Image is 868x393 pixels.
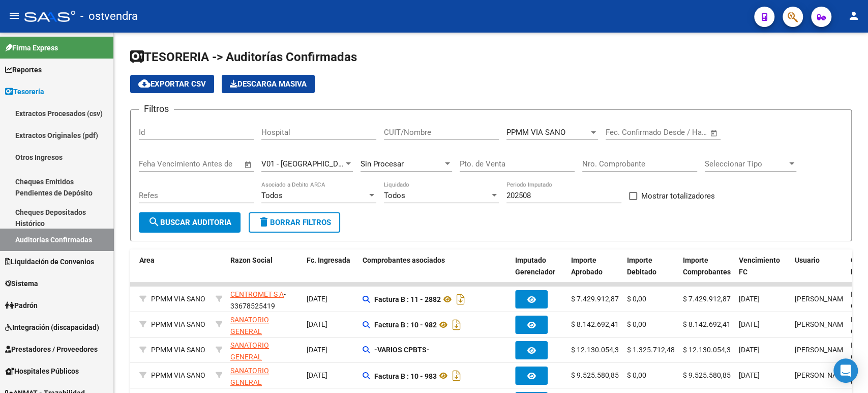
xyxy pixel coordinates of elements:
div: - 30546127652 [230,340,298,361]
span: Importe Debitado [627,256,656,276]
span: PPMM VIA SANO [151,320,205,328]
i: Descargar documento [450,317,463,333]
span: Sistema [5,278,38,289]
span: Seleccionar Tipo [705,159,787,169]
span: PPMM VIA SANO [151,346,205,354]
mat-icon: search [148,216,160,228]
span: Usuario [795,256,820,264]
strong: -VARIOS CPBTS- [374,346,430,354]
datatable-header-cell: Importe Comprobantes [679,249,735,283]
span: PPMM VIA SANO [506,128,565,137]
strong: Factura B : 10 - 982 [374,321,437,329]
span: SANATORIO GENERAL [PERSON_NAME] CLINICA PRIVADA S.R.L. [230,316,288,370]
div: - 30546127652 [230,314,298,335]
span: - ostvendra [80,5,138,27]
span: Padrón [5,300,38,311]
datatable-header-cell: Usuario [791,249,847,283]
span: Tesorería [5,86,44,97]
mat-icon: cloud_download [138,77,151,90]
span: [DATE] [739,295,760,303]
span: [PERSON_NAME] [795,371,849,379]
span: $ 7.429.912,87 [571,295,619,303]
datatable-header-cell: Importe Aprobado [567,249,623,283]
span: $ 8.142.692,41 [683,320,731,328]
input: End date [648,128,697,137]
span: Reportes [5,64,42,75]
button: Open calendar [708,127,720,139]
button: Buscar Auditoria [139,212,241,233]
strong: Factura B : 10 - 983 [374,372,437,380]
span: TESORERIA -> Auditorías Confirmadas [130,50,357,64]
span: Todos [384,191,405,200]
datatable-header-cell: Vencimiento FC [735,249,791,283]
h3: Filtros [139,102,174,116]
mat-icon: person [848,10,860,22]
button: Borrar Filtros [249,212,340,233]
span: Todos [261,191,283,200]
span: PPMM VIA SANO [151,295,205,303]
datatable-header-cell: Imputado Gerenciador [511,249,567,283]
button: Open calendar [243,159,254,171]
span: [PERSON_NAME] [795,320,849,328]
button: Descarga Masiva [222,75,315,93]
span: Vencimiento FC [739,256,780,276]
span: $ 9.525.580,85 [683,371,731,379]
div: - 33678525419 [230,289,298,310]
input: Start date [606,128,639,137]
span: $ 12.130.054,37 [571,346,623,354]
span: Hospitales Públicos [5,366,79,377]
datatable-header-cell: Fc. Ingresada [303,249,358,283]
strong: Factura B : 11 - 2882 [374,295,441,303]
span: V01 - [GEOGRAPHIC_DATA] [261,159,354,169]
span: Integración (discapacidad) [5,322,99,333]
span: Descarga Masiva [230,79,307,89]
span: Importe Aprobado [571,256,603,276]
datatable-header-cell: Razon Social [226,249,303,283]
span: [DATE] [307,320,327,328]
span: $ 0,00 [627,295,646,303]
span: [PERSON_NAME] [795,346,849,354]
span: [DATE] [307,346,327,354]
div: Open Intercom Messenger [833,358,858,383]
span: CENTROMET S A [230,290,284,298]
span: PPMM VIA SANO [151,371,205,379]
span: $ 1.325.712,48 [627,346,675,354]
span: Fc. Ingresada [307,256,350,264]
span: [DATE] [739,320,760,328]
span: Sin Procesar [361,159,404,169]
datatable-header-cell: Area [135,249,212,283]
span: [PERSON_NAME] [795,295,849,303]
span: Exportar CSV [138,79,206,89]
span: Importe Comprobantes [683,256,731,276]
button: Exportar CSV [130,75,214,93]
span: $ 0,00 [627,371,646,379]
i: Descargar documento [454,291,467,307]
span: Comprobantes asociados [363,256,445,264]
span: $ 12.130.054,37 [683,346,735,354]
span: $ 7.429.912,87 [683,295,731,303]
span: Borrar Filtros [258,218,331,227]
mat-icon: menu [8,10,20,22]
span: [DATE] [739,371,760,379]
span: [DATE] [739,346,760,354]
span: $ 9.525.580,85 [571,371,619,379]
span: Prestadores / Proveedores [5,344,98,355]
span: $ 0,00 [627,320,646,328]
mat-icon: delete [258,216,270,228]
span: [DATE] [307,295,327,303]
span: $ 8.142.692,41 [571,320,619,328]
span: Area [139,256,155,264]
span: Firma Express [5,42,58,53]
span: Razon Social [230,256,273,264]
datatable-header-cell: Comprobantes asociados [358,249,511,283]
app-download-masive: Descarga masiva de comprobantes (adjuntos) [222,75,315,93]
span: Liquidación de Convenios [5,256,94,267]
i: Descargar documento [450,368,463,384]
span: Mostrar totalizadores [641,190,715,202]
span: Imputado Gerenciador [515,256,555,276]
div: - 30546127652 [230,365,298,386]
span: [DATE] [307,371,327,379]
span: Buscar Auditoria [148,218,231,227]
datatable-header-cell: Importe Debitado [623,249,679,283]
